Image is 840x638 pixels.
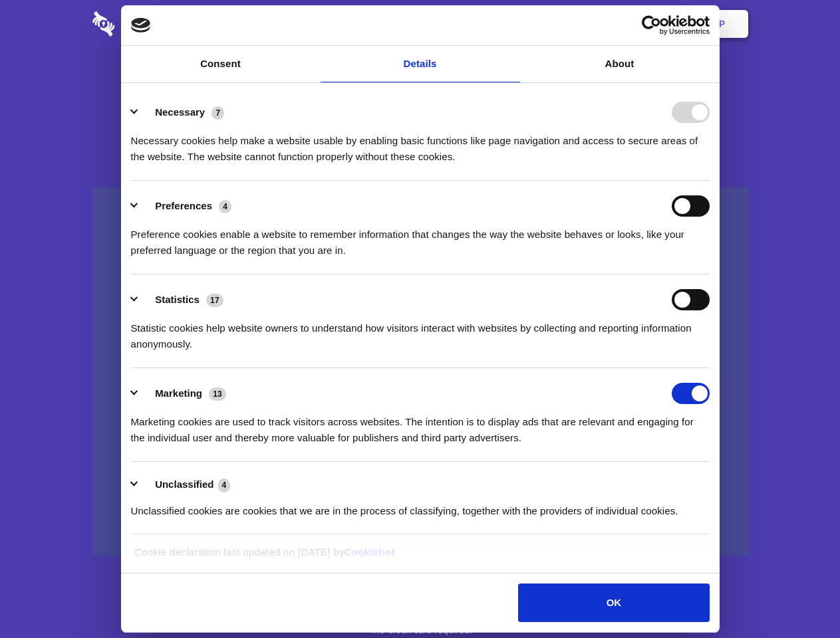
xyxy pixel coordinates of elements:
button: Preferences (4) [131,195,240,217]
button: Marketing (13) [131,383,235,404]
button: Unclassified (4) [131,477,239,493]
button: OK [518,584,709,622]
div: Cookie declaration last updated on [DATE] by [124,544,716,570]
a: Cookiebot [345,546,395,558]
a: Contact [539,3,601,45]
span: 4 [218,478,231,492]
span: 7 [211,106,224,120]
div: Necessary cookies help make a website usable by enabling basic functions like page navigation and... [131,123,710,165]
label: Statistics [155,294,200,305]
div: Marketing cookies are used to track visitors across websites. The intention is to display ads tha... [131,404,710,446]
label: Necessary [155,106,205,118]
button: Statistics (17) [131,289,232,310]
a: About [520,46,720,82]
div: Preference cookies enable a website to remember information that changes the way the website beha... [131,217,710,259]
h4: Auto-redaction of sensitive data, encrypted data sharing and self-destructing private chats. Shar... [92,121,748,165]
label: Preferences [155,200,212,211]
img: logo [131,18,151,33]
label: Marketing [155,387,202,399]
a: Details [321,46,520,82]
a: Usercentrics Cookiebot - opens in a new window [593,15,710,35]
img: logo-wordmark-white-trans-d4663122ce5f474addd5e946df7df03e33cb6a1c49d2221995e7729f52c070b2.svg [92,11,206,37]
a: Login [603,3,661,45]
span: 13 [209,387,226,401]
div: Unclassified cookies are cookies that we are in the process of classifying, together with the pro... [131,493,710,519]
span: 4 [219,200,231,213]
h1: Eliminate Slack Data Loss. [92,60,748,108]
div: Statistic cookies help website owners to understand how visitors interact with websites by collec... [131,310,710,352]
a: Consent [121,46,321,82]
button: Necessary (7) [131,102,233,123]
span: 17 [206,294,223,307]
a: Wistia video thumbnail [92,187,748,556]
a: Pricing [390,3,448,45]
iframe: Drift Widget Chat Controller [773,572,824,622]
